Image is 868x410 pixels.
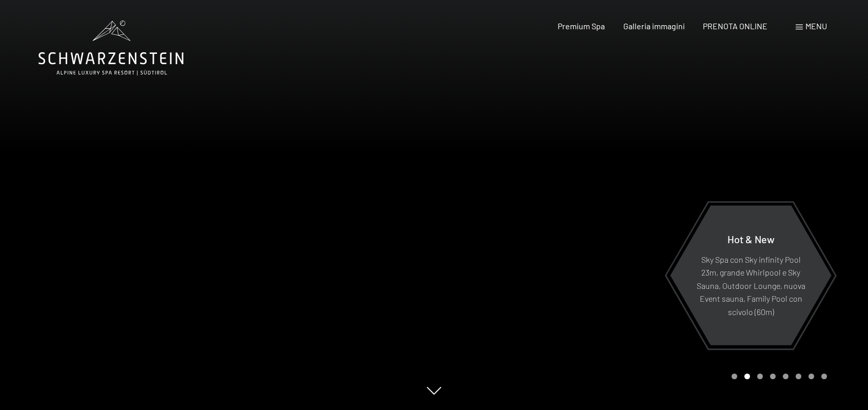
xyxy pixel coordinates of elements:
[669,205,832,346] a: Hot & New Sky Spa con Sky infinity Pool 23m, grande Whirlpool e Sky Sauna, Outdoor Lounge, nuova ...
[783,374,788,379] div: Carousel Page 5
[744,374,750,379] div: Carousel Page 2 (Current Slide)
[796,374,801,379] div: Carousel Page 6
[623,21,685,31] a: Galleria immagini
[821,374,827,379] div: Carousel Page 8
[728,374,827,379] div: Carousel Pagination
[732,374,737,379] div: Carousel Page 1
[757,374,763,379] div: Carousel Page 3
[805,21,827,31] span: Menu
[558,21,605,31] a: Premium Spa
[727,232,775,245] span: Hot & New
[808,374,814,379] div: Carousel Page 7
[703,21,767,31] a: PRENOTA ONLINE
[770,374,776,379] div: Carousel Page 4
[695,252,806,318] p: Sky Spa con Sky infinity Pool 23m, grande Whirlpool e Sky Sauna, Outdoor Lounge, nuova Event saun...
